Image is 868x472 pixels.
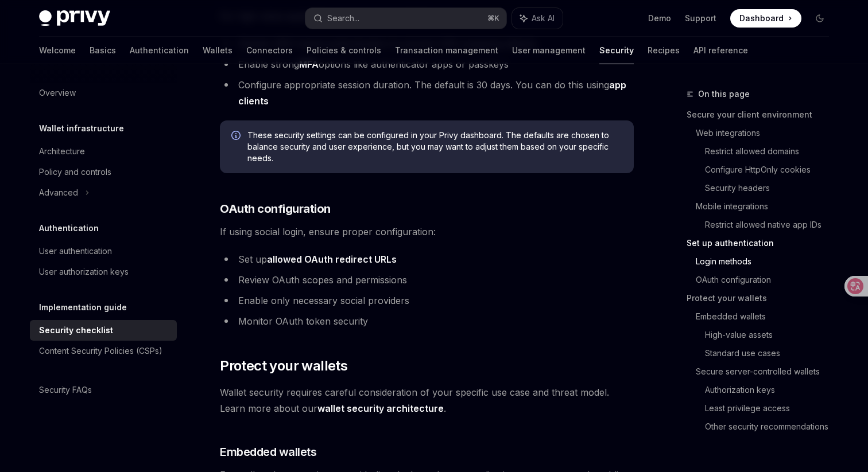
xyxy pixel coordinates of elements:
img: dark logo [39,10,110,26]
button: Toggle dark mode [811,9,829,28]
div: Overview [39,86,76,100]
li: Enable only necessary social providers [220,292,634,309]
li: Configure appropriate session duration. The default is 30 days. You can do this using [220,77,634,109]
a: Authorization keys [705,381,838,399]
a: Login methods [696,252,838,271]
a: Secure server-controlled wallets [696,362,838,381]
a: Other security recommendations [705,418,838,436]
a: Standard use cases [705,344,838,362]
a: Restrict allowed domains [705,142,838,161]
a: OAuth configuration [696,271,838,289]
div: Security checklist [39,323,113,337]
a: Least privilege access [705,399,838,418]
a: Security [599,37,634,64]
a: Protect your wallets [687,289,838,307]
span: Ask AI [532,13,555,24]
span: Embedded wallets [220,444,316,460]
a: Policy and controls [30,162,177,182]
a: Security FAQs [30,380,177,400]
a: Embedded wallets [696,307,838,326]
span: On this page [698,87,750,101]
a: Wallets [203,37,232,64]
h5: Authentication [39,221,99,235]
a: MFA [299,58,319,71]
a: Security checklist [30,320,177,341]
li: Set up [220,251,634,267]
a: Transaction management [395,37,498,64]
a: Overview [30,83,177,103]
a: User authentication [30,241,177,262]
strong: OAuth configuration [220,202,331,216]
a: High-value assets [705,326,838,344]
a: Basics [90,37,116,64]
span: ⌘ K [487,14,499,23]
button: Search...⌘K [305,8,506,29]
li: Enable strong options like authenticator apps or passkeys [220,56,634,72]
h5: Wallet infrastructure [39,122,124,135]
a: Mobile integrations [696,197,838,216]
a: Security headers [705,179,838,197]
span: If using social login, ensure proper configuration: [220,224,634,240]
a: Welcome [39,37,76,64]
div: Advanced [39,186,78,200]
span: Protect your wallets [220,357,347,375]
a: Content Security Policies (CSPs) [30,341,177,361]
li: Review OAuth scopes and permissions [220,272,634,288]
a: Demo [648,13,671,24]
a: Dashboard [730,9,801,28]
a: Architecture [30,141,177,162]
a: Web integrations [696,124,838,142]
div: User authentication [39,244,112,258]
a: API reference [693,37,748,64]
div: Search... [327,11,359,25]
span: Wallet security requires careful consideration of your specific use case and threat model. Learn ... [220,384,634,416]
a: Restrict allowed native app IDs [705,216,838,234]
li: Monitor OAuth token security [220,313,634,329]
a: Policies & controls [307,37,381,64]
div: Content Security Policies (CSPs) [39,344,162,358]
div: Security FAQs [39,383,92,397]
span: These security settings can be configured in your Privy dashboard. The defaults are chosen to bal... [247,130,622,164]
span: Dashboard [739,13,784,24]
a: Connectors [246,37,293,64]
a: Support [685,13,716,24]
a: Configure HttpOnly cookies [705,161,838,179]
a: wallet security architecture [317,403,444,415]
div: Architecture [39,145,85,158]
a: Secure your client environment [687,106,838,124]
a: Authentication [130,37,189,64]
button: Ask AI [512,8,563,29]
a: Set up authentication [687,234,838,252]
a: User authorization keys [30,262,177,282]
div: Policy and controls [39,165,111,179]
a: Recipes [648,37,680,64]
svg: Info [231,131,243,142]
h5: Implementation guide [39,301,127,314]
div: User authorization keys [39,265,129,279]
a: User management [512,37,586,64]
a: allowed OAuth redirect URLs [267,253,397,266]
